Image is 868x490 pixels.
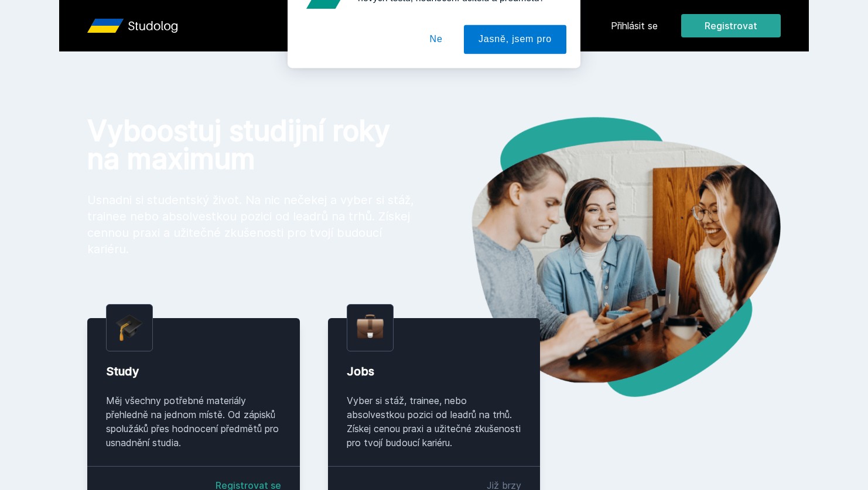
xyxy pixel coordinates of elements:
img: graduation-cap.png [116,314,143,341]
div: Study [106,363,281,379]
button: Jasně, jsem pro [464,61,566,90]
div: [PERSON_NAME] dostávat tipy ohledně studia, nových testů, hodnocení učitelů a předmětů? [348,14,566,41]
div: Jobs [347,363,522,379]
h1: Vyboostuj studijní roky na maximum [87,117,415,173]
p: Usnadni si studentský život. Na nic nečekej a vyber si stáž, trainee nebo absolvestkou pozici od ... [87,192,415,257]
img: hero.png [434,117,781,397]
div: Měj všechny potřebné materiály přehledně na jednom místě. Od zápisků spolužáků přes hodnocení pře... [106,394,281,450]
div: Vyber si stáž, trainee, nebo absolvestkou pozici od leadrů na trhů. Získej cenou praxi a užitečné... [347,394,522,450]
button: Ne [415,61,457,90]
img: notification icon [302,14,348,61]
img: briefcase.png [357,312,384,341]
